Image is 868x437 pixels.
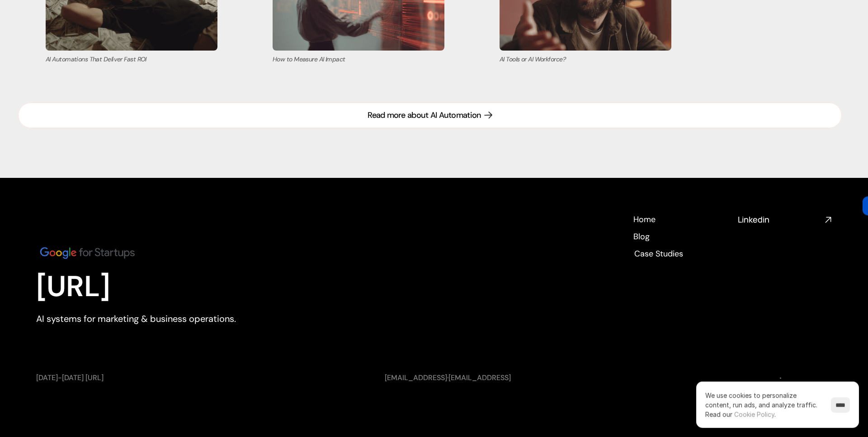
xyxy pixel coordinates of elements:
a: Linkedin [738,214,832,225]
p: Home [633,214,656,225]
a: [EMAIL_ADDRESS] [385,373,447,382]
a: Blog [633,231,650,241]
h4: Linkedin [738,214,821,225]
a: [EMAIL_ADDRESS] [448,373,511,382]
p: · [385,373,715,383]
a: Privacy Policy [786,373,832,383]
p: Case Studies [634,248,683,260]
p: How to Measure AI Impact [273,55,444,64]
div: Read more about AI Automation [368,110,481,121]
p: Blog [633,231,650,242]
a: Case Studies [633,248,684,258]
p: [URL] [36,270,285,304]
a: Cookie Policy [734,410,774,418]
a: Read more about AI Automation [18,102,842,128]
p: We use cookies to personalize content, run ads, and analyze traffic. [705,391,822,419]
a: Terms of Use [733,373,775,383]
span: Read our . [705,410,776,418]
p: AI systems for marketing & business operations. [36,312,285,325]
p: AI Tools or AI Workforce? [500,55,671,64]
nav: Footer navigation [633,214,727,258]
p: [DATE]-[DATE] [URL] [36,373,367,383]
p: AI Automations That Deliver Fast ROI [46,55,217,64]
a: Home [633,214,656,224]
nav: Social media links [738,214,832,225]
